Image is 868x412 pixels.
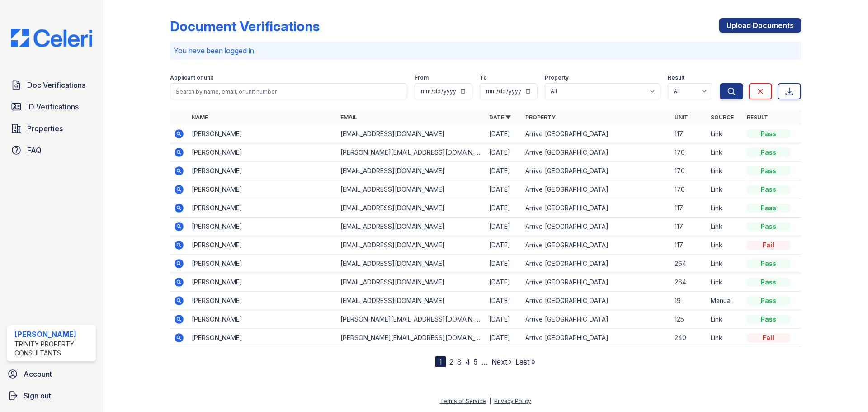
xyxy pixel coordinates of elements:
[337,292,486,310] td: [EMAIL_ADDRESS][DOMAIN_NAME]
[747,333,790,342] div: Fail
[522,329,670,347] td: Arrive [GEOGRAPHIC_DATA]
[711,114,734,121] a: Source
[747,129,790,138] div: Pass
[337,255,486,273] td: [EMAIL_ADDRESS][DOMAIN_NAME]
[481,356,488,367] span: …
[486,329,522,347] td: [DATE]
[7,76,96,94] a: Doc Verifications
[188,255,337,273] td: [PERSON_NAME]
[337,162,486,180] td: [EMAIL_ADDRESS][DOMAIN_NAME]
[337,273,486,292] td: [EMAIL_ADDRESS][DOMAIN_NAME]
[522,236,670,255] td: Arrive [GEOGRAPHIC_DATA]
[747,166,790,175] div: Pass
[707,255,743,273] td: Link
[707,180,743,199] td: Link
[747,315,790,324] div: Pass
[671,199,707,218] td: 117
[671,273,707,292] td: 264
[707,125,743,143] td: Link
[435,356,446,367] div: 1
[522,273,670,292] td: Arrive [GEOGRAPHIC_DATA]
[671,236,707,255] td: 117
[27,80,85,90] span: Doc Verifications
[747,222,790,231] div: Pass
[337,143,486,162] td: [PERSON_NAME][EMAIL_ADDRESS][DOMAIN_NAME]
[337,180,486,199] td: [EMAIL_ADDRESS][DOMAIN_NAME]
[486,236,522,255] td: [DATE]
[707,329,743,347] td: Link
[14,329,92,340] div: [PERSON_NAME]
[170,74,213,81] label: Applicant or unit
[486,273,522,292] td: [DATE]
[7,141,96,159] a: FAQ
[188,143,337,162] td: [PERSON_NAME]
[170,18,320,34] div: Document Verifications
[27,145,42,156] span: FAQ
[747,296,790,305] div: Pass
[545,74,569,81] label: Property
[4,29,99,47] img: CE_Logo_Blue-a8612792a0a2168367f1c8372b55b34899dd931a85d93a1a3d3e32e68fde9ad4.png
[747,259,790,268] div: Pass
[489,398,491,404] div: |
[440,398,486,404] a: Terms of Service
[337,329,486,347] td: [PERSON_NAME][EMAIL_ADDRESS][DOMAIN_NAME]
[337,125,486,143] td: [EMAIL_ADDRESS][DOMAIN_NAME]
[188,180,337,199] td: [PERSON_NAME]
[192,114,208,121] a: Name
[465,357,470,366] a: 4
[522,180,670,199] td: Arrive [GEOGRAPHIC_DATA]
[486,292,522,310] td: [DATE]
[671,162,707,180] td: 170
[486,310,522,329] td: [DATE]
[188,162,337,180] td: [PERSON_NAME]
[188,310,337,329] td: [PERSON_NAME]
[515,357,535,366] a: Last »
[707,143,743,162] td: Link
[671,125,707,143] td: 117
[671,218,707,236] td: 117
[522,218,670,236] td: Arrive [GEOGRAPHIC_DATA]
[337,236,486,255] td: [EMAIL_ADDRESS][DOMAIN_NAME]
[188,125,337,143] td: [PERSON_NAME]
[14,340,92,358] div: Trinity Property Consultants
[188,273,337,292] td: [PERSON_NAME]
[668,74,684,81] label: Result
[337,310,486,329] td: [PERSON_NAME][EMAIL_ADDRESS][DOMAIN_NAME]
[522,292,670,310] td: Arrive [GEOGRAPHIC_DATA]
[671,180,707,199] td: 170
[707,162,743,180] td: Link
[707,236,743,255] td: Link
[27,101,79,112] span: ID Verifications
[719,18,801,33] a: Upload Documents
[707,218,743,236] td: Link
[7,98,96,116] a: ID Verifications
[747,204,790,213] div: Pass
[671,143,707,162] td: 170
[525,114,556,121] a: Property
[449,357,453,366] a: 2
[337,218,486,236] td: [EMAIL_ADDRESS][DOMAIN_NAME]
[707,310,743,329] td: Link
[486,143,522,162] td: [DATE]
[522,143,670,162] td: Arrive [GEOGRAPHIC_DATA]
[174,45,797,56] p: You have been logged in
[27,123,63,134] span: Properties
[188,199,337,218] td: [PERSON_NAME]
[522,199,670,218] td: Arrive [GEOGRAPHIC_DATA]
[486,199,522,218] td: [DATE]
[671,329,707,347] td: 240
[486,162,522,180] td: [DATE]
[671,292,707,310] td: 19
[170,83,407,99] input: Search by name, email, or unit number
[491,357,512,366] a: Next ›
[522,125,670,143] td: Arrive [GEOGRAPHIC_DATA]
[747,148,790,157] div: Pass
[337,199,486,218] td: [EMAIL_ADDRESS][DOMAIN_NAME]
[188,218,337,236] td: [PERSON_NAME]
[7,119,96,137] a: Properties
[486,180,522,199] td: [DATE]
[4,365,99,383] a: Account
[480,74,487,81] label: To
[474,357,478,366] a: 5
[747,278,790,287] div: Pass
